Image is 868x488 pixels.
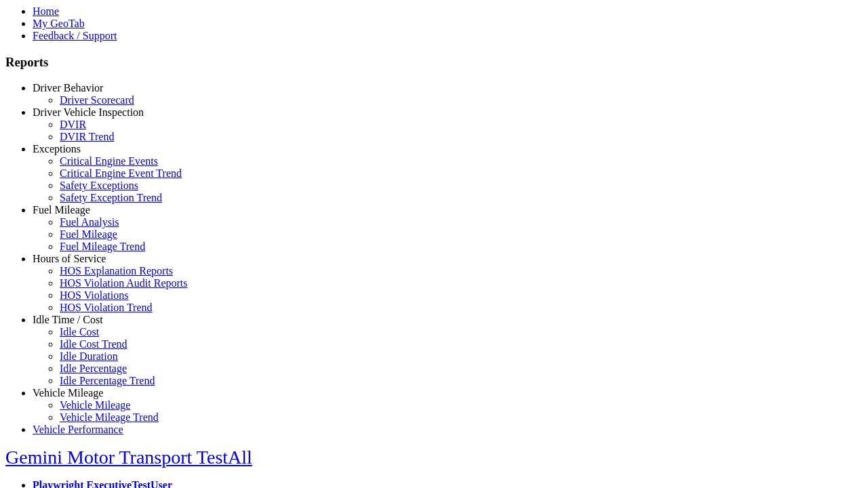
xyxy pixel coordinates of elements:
a: Vehicle Performance [33,424,123,435]
a: Feedback / Support [33,30,117,41]
a: Vehicle Mileage [33,387,103,399]
a: Idle Percentage Trend [60,375,155,386]
a: Idle Time / Cost [33,314,103,325]
a: Fuel Analysis [60,216,119,228]
a: HOS Violation Audit Reports [60,277,188,289]
a: DVIR Trend [60,131,114,142]
a: DVIR [60,119,86,130]
a: Home [33,5,59,17]
a: Safety Exception Trend [60,192,162,203]
a: Driver Scorecard [60,94,134,106]
a: Idle Cost [60,326,99,338]
a: HOS Violations [60,289,128,301]
a: Exceptions [33,143,81,155]
a: Idle Duration [60,350,118,362]
h3: Reports [5,55,863,70]
a: My GeoTab [33,18,85,29]
a: Fuel Mileage Trend [60,241,145,252]
a: Critical Engine Events [60,155,158,167]
a: Fuel Mileage [60,228,117,240]
a: Driver Behavior [33,82,103,94]
a: Driver Vehicle Inspection [33,106,144,118]
a: Vehicle Mileage Trend [60,411,159,423]
a: Fuel Mileage [33,204,90,216]
a: Vehicle Mileage [60,399,130,411]
a: HOS Explanation Reports [60,265,173,277]
a: Gemini Motor Transport TestAll [5,447,252,468]
a: Idle Percentage [60,363,127,374]
a: Safety Exceptions [60,180,138,191]
a: HOS Violation Trend [60,302,153,313]
a: Idle Cost Trend [60,338,127,350]
a: Critical Engine Event Trend [60,167,182,179]
a: Hours of Service [33,253,106,264]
